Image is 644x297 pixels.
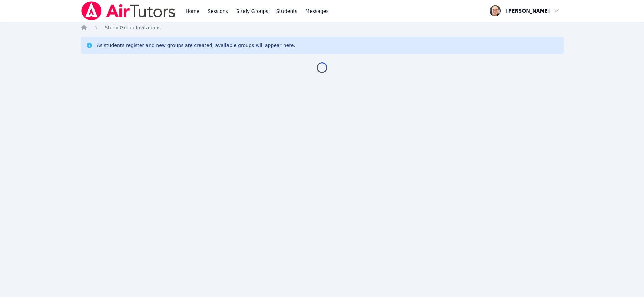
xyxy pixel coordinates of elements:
[305,8,329,15] span: Messages
[97,42,295,49] div: As students register and new groups are created, available groups will appear here.
[81,1,176,20] img: Air Tutors
[105,24,161,31] a: Study Group Invitations
[81,24,564,31] nav: Breadcrumb
[105,25,161,30] span: Study Group Invitations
